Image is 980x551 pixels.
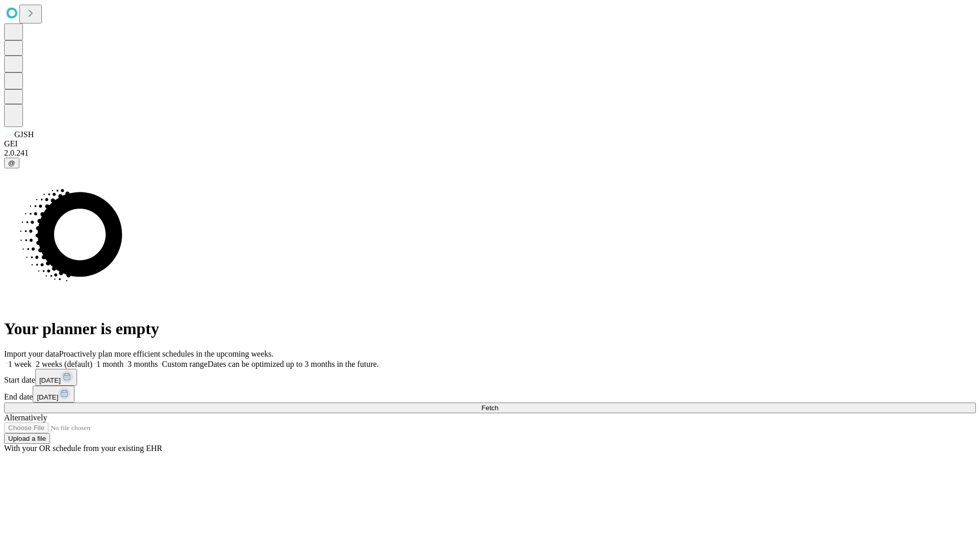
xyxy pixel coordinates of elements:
span: Dates can be optimized up to 3 months in the future. [208,360,379,368]
span: 1 week [8,360,32,368]
span: 2 weeks (default) [36,360,92,368]
div: 2.0.241 [4,148,976,158]
button: [DATE] [35,369,77,386]
span: 3 months [128,360,158,368]
span: With your OR schedule from your existing EHR [4,444,162,453]
button: Upload a file [4,433,50,444]
span: GJSH [14,130,34,139]
span: [DATE] [39,377,61,384]
span: Alternatively [4,413,47,422]
h1: Your planner is empty [4,319,976,338]
button: [DATE] [33,386,75,403]
div: GEI [4,139,976,148]
div: Start date [4,369,976,386]
span: @ [8,159,15,167]
span: Custom range [162,360,207,368]
span: Import your data [4,349,59,358]
button: Fetch [4,403,976,413]
div: End date [4,386,976,403]
span: 1 month [96,360,124,368]
span: [DATE] [37,393,58,401]
span: Proactively plan more efficient schedules in the upcoming weeks. [59,349,274,358]
span: Fetch [481,404,498,412]
button: @ [4,158,19,168]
